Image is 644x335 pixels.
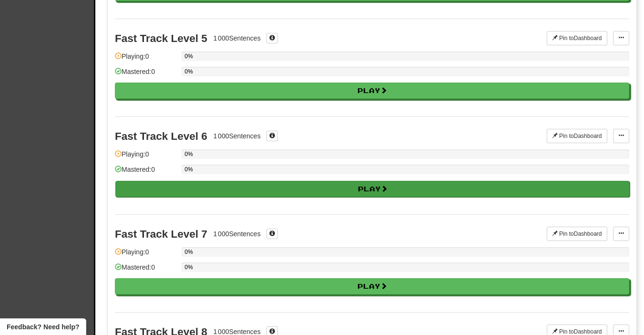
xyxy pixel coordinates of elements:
div: Fast Track Level 6 [115,130,207,142]
div: 1 000 Sentences [213,33,260,43]
div: Fast Track Level 7 [115,228,207,240]
button: Pin toDashboard [547,31,607,45]
div: Mastered: 0 [115,165,177,180]
span: Open feedback widget [7,322,79,332]
div: 1 000 Sentences [213,229,260,239]
div: Mastered: 0 [115,67,177,83]
div: Mastered: 0 [115,262,177,278]
button: Play [115,181,630,197]
div: Playing: 0 [115,149,177,165]
div: Playing: 0 [115,52,177,67]
div: 1 000 Sentences [213,131,260,141]
div: Playing: 0 [115,247,177,263]
button: Pin toDashboard [547,129,607,143]
div: Fast Track Level 5 [115,32,207,44]
button: Pin toDashboard [547,227,607,241]
button: Play [115,278,629,294]
button: Play [115,83,629,99]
